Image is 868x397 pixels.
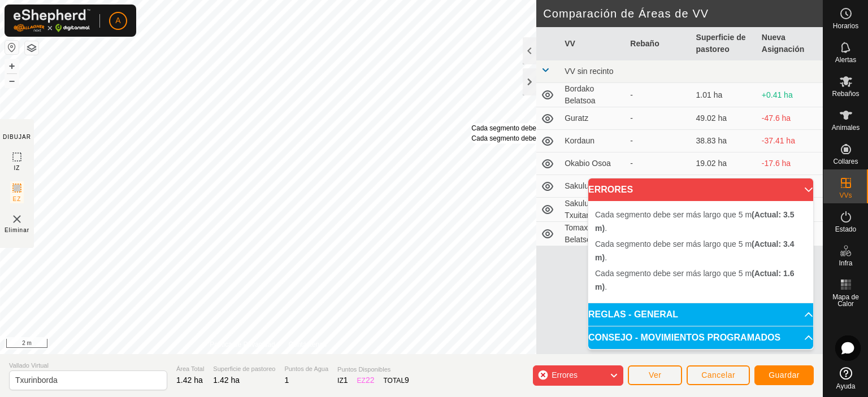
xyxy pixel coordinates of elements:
[560,222,626,246] td: Tomaxen Belatsoa
[757,27,823,60] th: Nueva Asignación
[835,56,856,63] span: Alertas
[692,107,757,130] td: 49.02 ha
[5,41,19,54] button: Restablecer Mapa
[588,201,813,303] p-accordion-content: ERRORES
[692,175,757,198] td: 12.28 ha
[25,41,38,55] button: Capas del Mapa
[5,59,19,73] button: +
[10,212,24,226] img: VV
[210,339,275,350] a: Política de Privacidad
[5,74,19,88] button: –
[3,133,31,141] div: DIBUJAR
[630,112,687,124] div: -
[595,210,795,233] span: Cada segmento debe ser más largo que 5 m .
[826,294,865,307] span: Mapa de Calor
[839,192,852,199] span: VVs
[823,363,868,394] a: Ayuda
[357,374,375,386] div: EZ
[754,365,814,385] button: Guardar
[701,370,735,379] span: Cancelar
[560,130,626,152] td: Kordaun
[692,152,757,175] td: 19.02 ha
[836,383,856,390] span: Ayuda
[588,185,633,194] span: ERRORES
[337,374,348,386] div: IZ
[213,364,275,374] span: Superficie de pastoreo
[284,376,289,385] span: 1
[543,7,823,20] h2: Comparación de Áreas de VV
[649,370,662,379] span: Ver
[405,376,409,385] span: 9
[176,364,204,374] span: Área Total
[560,27,626,60] th: VV
[176,376,203,385] span: 1.42 ha
[344,376,348,385] span: 1
[595,210,795,233] b: (Actual: 3.5 m)
[630,158,687,169] div: -
[595,269,795,291] span: Cada segmento debe ser más largo que 5 m .
[692,130,757,152] td: 38.83 ha
[630,135,687,147] div: -
[366,376,375,385] span: 22
[757,130,823,152] td: -37.41 ha
[560,198,626,222] td: Sakulu ta Txuitane
[9,361,167,370] span: Vallado Virtual
[757,83,823,107] td: +0.41 ha
[692,27,757,60] th: Superficie de pastoreo
[757,107,823,130] td: -47.6 ha
[560,107,626,130] td: Guratz
[289,339,327,350] a: Contáctenos
[213,376,240,385] span: 1.42 ha
[588,310,678,319] span: REGLAS - GENERAL
[552,370,578,379] span: Errores
[588,178,813,201] p-accordion-header: ERRORES
[560,83,626,107] td: Bordako Belatsoa
[835,226,856,233] span: Estado
[284,364,328,374] span: Puntos de Agua
[5,226,29,234] span: Eliminar
[832,124,860,131] span: Animales
[630,89,687,101] div: -
[560,175,626,198] td: Sakulu
[337,365,409,374] span: Puntos Disponibles
[833,158,858,165] span: Collares
[14,164,20,172] span: IZ
[588,333,780,342] span: CONSEJO - MOVIMIENTOS PROGRAMADOS
[565,67,613,76] span: VV sin recinto
[588,326,813,349] p-accordion-header: CONSEJO - MOVIMIENTOS PROGRAMADOS
[757,152,823,175] td: -17.6 ha
[687,365,750,385] button: Cancelar
[115,15,120,27] span: A
[588,303,813,326] p-accordion-header: REGLAS - GENERAL
[383,374,409,386] div: TOTAL
[839,260,852,267] span: Infra
[769,370,800,379] span: Guardar
[471,123,654,143] div: Cada segmento debe ser más largo que 5 m . Cada segmento debe ser más largo que 5 m .
[833,23,858,29] span: Horarios
[692,83,757,107] td: 1.01 ha
[14,9,90,32] img: Logo Gallagher
[595,239,795,262] span: Cada segmento debe ser más largo que 5 m .
[832,90,859,97] span: Rebaños
[628,365,682,385] button: Ver
[595,269,795,291] b: (Actual: 1.6 m)
[757,175,823,198] td: -10.86 ha
[595,239,795,262] b: (Actual: 3.4 m)
[626,27,691,60] th: Rebaño
[13,195,21,203] span: EZ
[560,152,626,175] td: Okabio Osoa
